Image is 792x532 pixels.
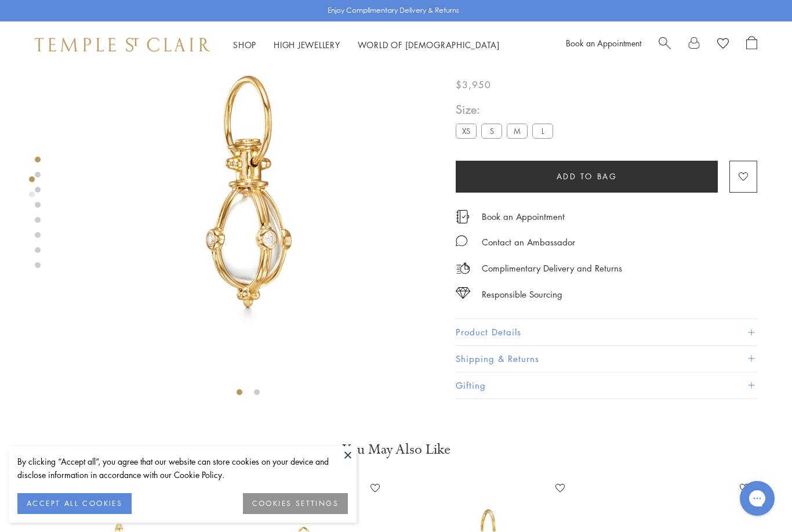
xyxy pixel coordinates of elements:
span: Size: [456,101,558,120]
p: Enjoy Complimentary Delivery & Returns [328,5,459,17]
p: Complimentary Delivery and Returns [482,262,622,276]
button: ACCEPT ALL COOKIES [17,494,132,515]
button: Product Details [456,320,757,346]
a: High JewelleryHigh Jewellery [274,39,340,51]
img: icon_sourcing.svg [456,288,470,299]
span: $3,950 [456,78,491,93]
div: Contact an Ambassador [482,236,575,250]
button: Gifting [456,373,757,399]
img: P51800-E11 [58,5,438,385]
a: ShopShop [233,39,256,51]
img: Temple St. Clair [35,38,210,52]
nav: Main navigation [233,38,500,53]
img: icon_appointment.svg [456,211,470,224]
a: View Wishlist [717,37,729,54]
label: L [532,125,553,139]
h3: You May Also Like [46,441,746,459]
label: M [507,125,528,139]
div: Responsible Sourcing [482,288,562,302]
a: World of [DEMOGRAPHIC_DATA]World of [DEMOGRAPHIC_DATA] [358,39,500,51]
a: Book an Appointment [482,211,565,223]
div: Product gallery navigation [29,174,35,207]
span: Add to bag [557,171,617,183]
label: XS [456,125,477,139]
iframe: Gorgias live chat messenger [734,477,780,520]
div: By clicking “Accept all”, you agree that our website can store cookies on your device and disclos... [17,455,348,482]
a: Search [659,37,671,54]
a: Open Shopping Bag [746,37,757,54]
img: MessageIcon-01_2.svg [456,236,467,247]
a: Book an Appointment [566,38,641,49]
button: COOKIES SETTINGS [243,494,348,515]
button: Shipping & Returns [456,346,757,372]
img: icon_delivery.svg [456,262,470,276]
button: Add to bag [456,161,718,193]
label: S [481,125,502,139]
